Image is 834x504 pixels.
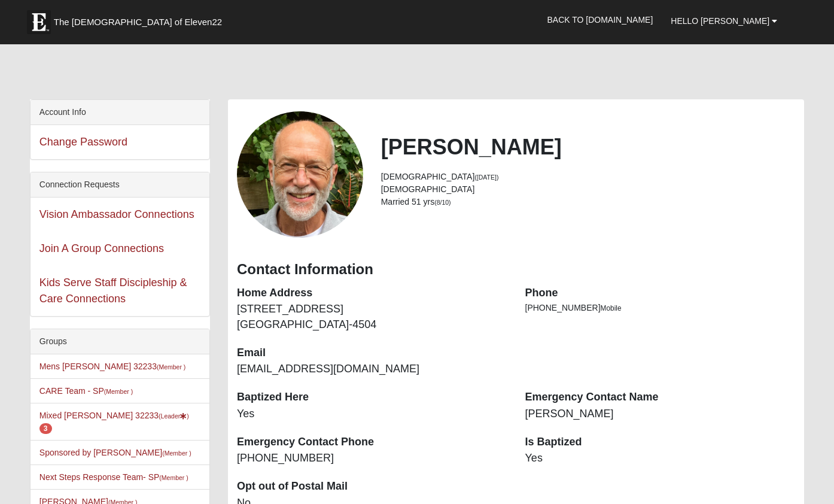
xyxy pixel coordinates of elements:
[39,472,188,482] a: Next Steps Response Team- SP(Member )
[237,479,507,494] dt: Opt out of Postal Mail
[237,435,507,450] dt: Emergency Contact Phone
[237,345,507,361] dt: Email
[39,277,187,305] a: Kids Serve Staff Discipleship & Care Connections
[671,16,769,26] span: Hello [PERSON_NAME]
[39,362,186,371] a: Mens [PERSON_NAME] 32233(Member )
[162,450,191,457] small: (Member )
[31,172,209,198] div: Connection Requests
[525,406,796,422] dd: [PERSON_NAME]
[381,171,795,183] li: [DEMOGRAPHIC_DATA]
[21,4,260,34] a: The [DEMOGRAPHIC_DATA] of Eleven22
[538,5,662,35] a: Back to [DOMAIN_NAME]
[662,6,786,36] a: Hello [PERSON_NAME]
[525,302,796,314] li: [PHONE_NUMBER]
[159,474,188,481] small: (Member )
[237,406,507,422] dd: Yes
[525,390,796,405] dt: Emergency Contact Name
[237,286,507,301] dt: Home Address
[381,183,795,196] li: [DEMOGRAPHIC_DATA]
[601,304,622,312] span: Mobile
[237,390,507,405] dt: Baptized Here
[39,411,189,433] a: Mixed [PERSON_NAME] 32233(Leader) 3
[237,261,795,278] h3: Contact Information
[31,100,209,125] div: Account Info
[525,451,796,466] dd: Yes
[27,10,51,34] img: Eleven22 logo
[237,451,507,466] dd: [PHONE_NUMBER]
[157,363,185,371] small: (Member )
[39,448,191,457] a: Sponsored by [PERSON_NAME](Member )
[31,329,209,354] div: Groups
[381,134,795,160] h2: [PERSON_NAME]
[39,208,194,220] a: Vision Ambassador Connections
[525,286,796,301] dt: Phone
[39,136,127,148] a: Change Password
[525,435,796,450] dt: Is Baptized
[381,196,795,208] li: Married 51 yrs
[54,16,222,28] span: The [DEMOGRAPHIC_DATA] of Eleven22
[237,362,507,377] dd: [EMAIL_ADDRESS][DOMAIN_NAME]
[39,423,52,434] span: number of pending members
[159,412,189,420] small: (Leader )
[237,302,507,332] dd: [STREET_ADDRESS] [GEOGRAPHIC_DATA]-4504
[237,111,363,238] a: View Fullsize Photo
[39,386,133,396] a: CARE Team - SP(Member )
[39,242,164,254] a: Join A Group Connections
[104,388,133,395] small: (Member )
[434,199,451,206] small: (8/10)
[474,174,498,181] small: ([DATE])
